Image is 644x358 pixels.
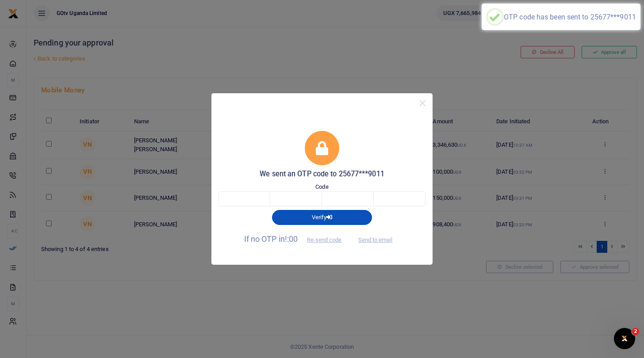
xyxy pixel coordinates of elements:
[416,97,429,110] button: Close
[614,328,635,349] iframe: Intercom live chat
[272,210,372,225] button: Verify
[244,234,349,244] span: If no OTP in
[632,328,639,335] span: 2
[315,183,328,191] label: Code
[285,234,298,244] span: !:00
[504,13,636,21] div: OTP code has been sent to 25677***9011
[218,170,425,179] h5: We sent an OTP code to 25677***9011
